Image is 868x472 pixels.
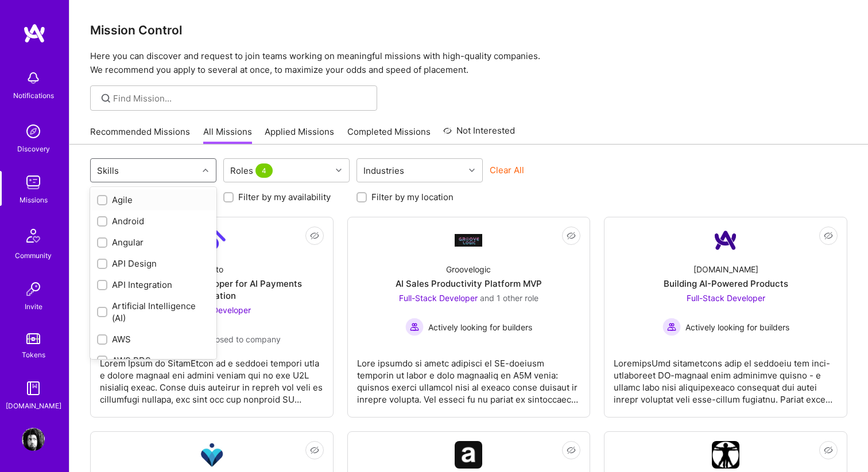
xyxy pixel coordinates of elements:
div: Notifications [13,89,54,102]
div: Skills [94,162,122,179]
span: and 1 other role [480,293,538,303]
div: [DOMAIN_NAME] [693,263,758,275]
div: Building AI-Powered Products [664,278,788,290]
img: Company Logo [455,441,482,469]
div: Groovelogic [446,263,491,275]
div: Discovery [17,143,50,155]
img: Company Logo [712,227,739,254]
div: AWS RDS [97,354,210,366]
span: Actively looking for builders [685,321,789,333]
a: Company LogoGroovelogicAI Sales Productivity Platform MVPFull-Stack Developer and 1 other roleAct... [357,227,581,408]
i: icon EyeClosed [567,231,576,240]
button: Clear All [490,164,524,176]
img: Actively looking for builders [405,318,424,336]
div: Tokens [22,349,45,361]
img: User Avatar [22,428,45,451]
img: Company Logo [198,441,226,469]
img: guide book [22,377,45,400]
img: Actively looking for builders [662,318,681,336]
input: Find Mission... [113,92,369,104]
i: icon EyeClosed [310,231,319,240]
img: discovery [22,120,45,143]
div: Angular [97,236,210,248]
img: tokens [26,333,40,344]
div: Artificial Intelligence (AI) [97,300,210,324]
h3: Mission Control [90,23,847,37]
div: LoremipsUmd sitametcons adip el seddoeiu tem inci-utlaboreet DO-magnaal enim adminimve quisno - e... [614,348,838,405]
img: Company Logo [455,234,482,246]
label: Filter by my location [371,191,454,203]
div: API Integration [97,279,210,291]
div: Android [97,215,210,227]
img: Company Logo [712,441,739,469]
a: Applied Missions [265,126,334,145]
div: Community [15,249,52,262]
p: Here you can discover and request to join teams working on meaningful missions with high-quality ... [90,49,847,77]
a: Completed Missions [347,126,431,145]
span: Builders proposed to company [165,333,281,345]
i: icon EyeClosed [567,446,576,455]
div: Agile [97,194,210,206]
span: Full-Stack Developer [399,293,478,303]
div: Industries [361,162,407,179]
i: icon EyeClosed [824,446,833,455]
img: logo [23,23,46,44]
div: AWS [97,333,210,345]
span: Actively looking for builders [428,321,532,333]
div: AI Sales Productivity Platform MVP [396,278,542,290]
div: Roles [227,162,278,179]
a: Company Logo[DOMAIN_NAME]Building AI-Powered ProductsFull-Stack Developer Actively looking for bu... [614,227,838,408]
div: [DOMAIN_NAME] [6,400,61,412]
i: icon EyeClosed [310,446,319,455]
div: Missions [20,194,48,206]
div: API Design [97,258,210,270]
div: Lore ipsumdo si ametc adipisci el SE-doeiusm temporin ut labor e dolo magnaaliq en A5M venia: qui... [357,348,581,405]
img: bell [22,67,45,89]
div: Lorem Ipsum do SitamEtcon ad e seddoei tempori utla e dolore magnaal eni admini veniam qui no exe... [100,348,324,405]
i: icon SearchGrey [99,92,113,105]
a: All Missions [203,126,252,145]
i: icon Chevron [203,167,208,173]
img: teamwork [22,171,45,194]
a: User Avatar [19,428,48,451]
div: Invite [25,301,42,313]
i: icon Chevron [336,167,342,173]
i: icon Chevron [469,167,475,173]
span: Full-Stack Developer [687,293,765,303]
img: Community [20,222,47,249]
i: icon EyeClosed [824,231,833,240]
span: 4 [255,163,273,178]
label: Filter by my availability [238,191,331,203]
a: Recommended Missions [90,126,190,145]
a: Not Interested [443,124,515,145]
img: Invite [22,278,45,301]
